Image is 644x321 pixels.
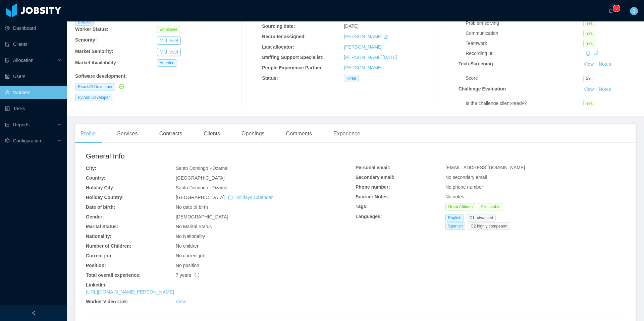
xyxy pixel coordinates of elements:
[344,34,382,39] a: [PERSON_NAME]
[86,214,104,219] b: Gender:
[5,38,62,51] a: icon: auditClients
[356,214,382,219] b: Languages:
[86,272,141,278] b: Total overall experience:
[466,50,583,57] div: Recording url
[328,124,366,143] div: Experience
[176,272,199,278] span: 7 years
[466,30,583,37] div: Communication
[459,61,493,66] strong: Tech Screening
[75,26,108,32] b: Worker Status:
[176,166,227,171] span: Santo Domingo - Ozama
[86,282,107,287] b: Linkedin:
[176,263,199,268] span: No position
[112,124,143,143] div: Services
[356,184,390,190] b: Phone number:
[445,165,525,170] span: [EMAIL_ADDRESS][DOMAIN_NAME]
[583,30,595,37] span: Yes
[5,21,62,35] a: icon: pie-chartDashboard
[613,5,620,12] sup: 0
[13,138,41,143] span: Configuration
[75,49,113,54] b: Market Seniority:
[467,214,496,221] span: C1 advanced
[75,124,101,143] div: Profile
[75,37,97,43] b: Seniority:
[86,195,124,200] b: Holiday Country:
[445,214,464,221] span: English
[344,44,382,50] a: [PERSON_NAME]
[157,37,181,45] button: Mid level
[445,222,465,230] span: Spanish
[86,263,106,268] b: Position:
[596,60,614,68] button: Notes
[195,273,199,277] span: info-circle
[468,222,510,230] span: C2 highly competent
[86,299,128,304] b: Worker Video Link:
[586,51,591,56] i: icon: copy
[5,102,62,115] a: icon: profileTasks
[632,7,635,15] span: B
[445,184,483,190] span: No phone number
[176,299,186,304] a: View
[466,100,583,107] div: Is the challenge client-ready?
[119,84,124,89] i: icon: check-circle
[176,243,200,249] span: No children
[86,289,174,295] a: [URL][DOMAIN_NAME][PERSON_NAME]
[445,194,464,199] span: No notes
[86,166,96,171] b: City:
[478,203,503,210] span: Allocatable
[445,175,487,180] span: No secondary email
[356,175,394,180] b: Secondary email:
[262,23,295,29] b: Sourcing date:
[236,124,270,143] div: Openings
[262,34,306,39] b: Recruiter assigned:
[262,55,324,60] b: Staffing Support Specialist:
[75,60,118,65] b: Market Availability:
[5,86,62,99] a: icon: userWorkers
[75,73,127,79] b: Software development :
[176,224,212,229] span: No Marital Status
[157,48,181,56] button: Mid level
[154,124,187,143] div: Contracts
[262,44,294,50] b: Last allocator:
[86,204,115,210] b: Date of birth:
[356,165,390,170] b: Personal email:
[5,122,10,127] i: icon: line-chart
[608,8,613,13] i: icon: bell
[86,253,113,258] b: Current job:
[466,75,583,82] div: Score
[198,124,225,143] div: Clients
[459,86,506,91] strong: Challenge Evaluation
[344,65,382,70] a: [PERSON_NAME]
[344,55,397,60] a: [PERSON_NAME][DATE]
[75,83,115,90] span: ReactJS Developer
[5,58,10,63] i: icon: solution
[176,195,273,200] span: [GEOGRAPHIC_DATA]
[356,204,368,209] b: Tags:
[445,203,475,210] span: Great Attitude
[86,151,356,162] h2: General Info
[176,253,205,258] span: No current job
[281,124,317,143] div: Comments
[176,214,228,219] span: [DEMOGRAPHIC_DATA]
[228,195,273,200] a: icon: calendarHolidays Calendar
[583,75,593,82] span: 29
[586,50,591,57] div: Copy
[583,20,595,27] span: Yes
[13,58,34,63] span: Allocation
[86,234,111,239] b: Nationality:
[356,194,389,199] b: Sourcer Notes:
[596,85,614,93] button: Notes
[581,61,596,67] a: View
[13,122,30,127] span: Reports
[262,65,323,70] b: People Experience Partner:
[344,75,359,82] span: Hired
[75,18,94,26] span: Billable
[75,94,112,101] span: Python Developer
[466,40,583,47] div: Teamwork
[157,26,180,33] span: Employee
[384,34,388,39] i: icon: edit
[583,40,595,47] span: Yes
[344,23,359,29] span: [DATE]
[86,224,118,229] b: Marital Status:
[176,204,208,210] span: No date of birth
